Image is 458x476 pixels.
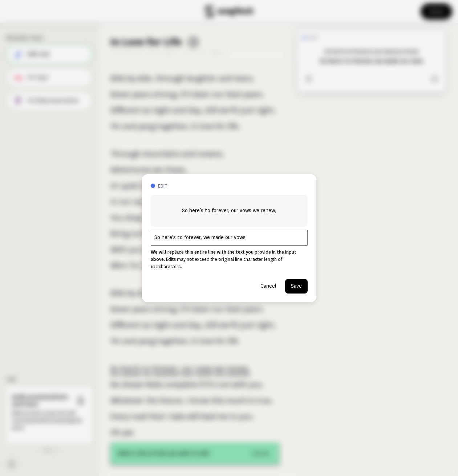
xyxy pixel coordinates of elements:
h3: edit [158,183,308,189]
input: Add your line edit here [151,230,308,246]
button: Save [285,279,308,294]
span: So here’s to forever, our vows we renew, [182,206,276,215]
span: Edits may not exceed the original line character length of 100 characters. [151,256,282,270]
strong: We will replace this entire line with the text you provide in the input above. [151,249,296,262]
button: Cancel [255,279,282,294]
